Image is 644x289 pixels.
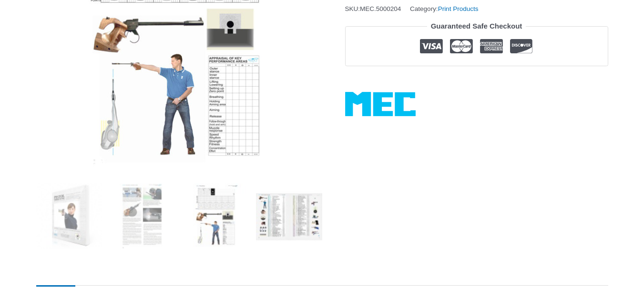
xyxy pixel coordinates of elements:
[360,5,401,12] span: MEC.5000204
[109,183,175,249] img: Book - Pistol Shooting - Image 2
[410,3,478,15] span: Category:
[183,183,249,249] img: Book - Pistol Shooting - Image 3
[438,5,479,12] a: Print Products
[345,73,608,85] iframe: Customer reviews powered by Trustpilot
[427,20,526,33] legend: Guaranteed Safe Checkout
[345,3,401,15] span: SKU:
[36,183,102,249] img: Book - Pistol Shooting
[345,92,416,116] a: MEC
[256,183,322,249] img: Book - Pistol Shooting - Image 4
